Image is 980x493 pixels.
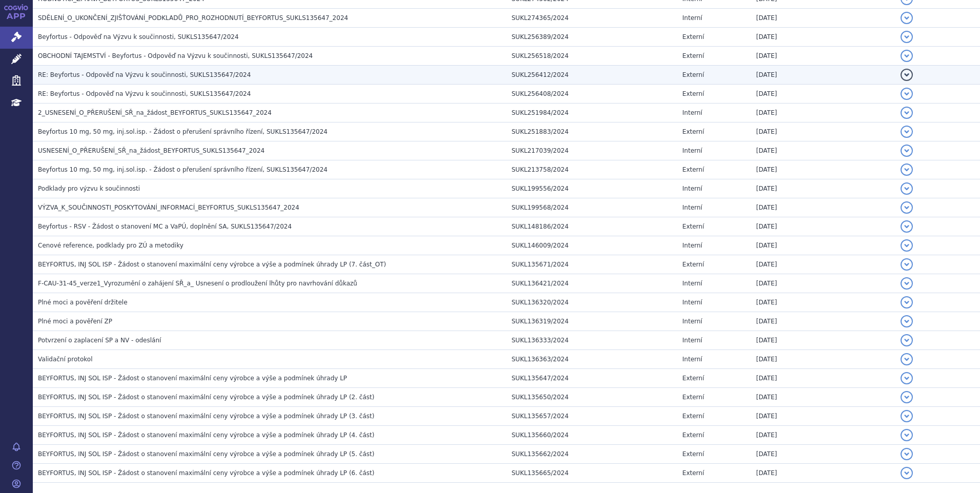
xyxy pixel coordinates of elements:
[901,69,913,81] button: detail
[38,299,128,306] span: Plné moci a pověření držitele
[506,141,677,160] td: SUKL217039/2024
[38,33,239,40] span: Beyfortus - Odpověď na Výzvu k součinnosti, SUKLS135647/2024
[682,318,702,325] span: Interní
[682,450,704,458] span: Externí
[682,71,704,78] span: Externí
[901,145,913,157] button: detail
[682,52,704,59] span: Externí
[751,407,895,426] td: [DATE]
[506,198,677,217] td: SUKL199568/2024
[682,242,702,249] span: Interní
[682,33,704,40] span: Externí
[751,274,895,293] td: [DATE]
[901,410,913,422] button: detail
[901,31,913,43] button: detail
[751,388,895,407] td: [DATE]
[682,432,704,439] span: Externí
[901,315,913,327] button: detail
[38,394,374,401] span: BEYFORTUS, INJ SOL ISP - Žádost o stanovení maximální ceny výrobce a výše a podmínek úhrady LP (2...
[901,182,913,195] button: detail
[38,147,264,154] span: USNESENÍ_O_PŘERUŠENÍ_SŘ_na_žádost_BEYFORTUS_SUKLS135647_2024
[682,14,702,22] span: Interní
[506,369,677,388] td: SUKL135647/2024
[38,413,374,420] span: BEYFORTUS, INJ SOL ISP - Žádost o stanovení maximální ceny výrobce a výše a podmínek úhrady LP (3...
[682,223,704,230] span: Externí
[901,353,913,365] button: detail
[38,450,374,458] span: BEYFORTUS, INJ SOL ISP - Žádost o stanovení maximální ceny výrobce a výše a podmínek úhrady LP (5...
[38,242,183,249] span: Cenové reference, podklady pro ZÚ a metodiky
[38,261,386,268] span: BEYFORTUS, INJ SOL ISP - Žádost o stanovení maximální ceny výrobce a výše a podmínek úhrady LP (7...
[901,220,913,233] button: detail
[901,296,913,309] button: detail
[38,109,272,116] span: 2_USNESENÍ_O_PŘERUŠENÍ_SŘ_na_žádost_BEYFORTUS_SUKLS135647_2024
[506,331,677,350] td: SUKL136333/2024
[751,9,895,28] td: [DATE]
[682,413,704,420] span: Externí
[682,337,702,344] span: Interní
[901,391,913,403] button: detail
[38,52,313,59] span: OBCHODNÍ TAJEMSTVÍ - Beyfortus - Odpověď na Výzvu k součinnosti, SUKLS135647/2024
[751,293,895,312] td: [DATE]
[751,28,895,47] td: [DATE]
[682,394,704,401] span: Externí
[751,445,895,464] td: [DATE]
[682,469,704,477] span: Externí
[751,369,895,388] td: [DATE]
[682,128,704,135] span: Externí
[751,85,895,104] td: [DATE]
[506,255,677,274] td: SUKL135671/2024
[682,280,702,287] span: Interní
[506,122,677,141] td: SUKL251883/2024
[901,467,913,479] button: detail
[506,104,677,122] td: SUKL251984/2024
[751,464,895,483] td: [DATE]
[506,312,677,331] td: SUKL136319/2024
[901,12,913,24] button: detail
[38,469,374,477] span: BEYFORTUS, INJ SOL ISP - Žádost o stanovení maximální ceny výrobce a výše a podmínek úhrady LP (6...
[901,334,913,346] button: detail
[751,331,895,350] td: [DATE]
[506,426,677,445] td: SUKL135660/2024
[506,28,677,47] td: SUKL256389/2024
[682,261,704,268] span: Externí
[751,160,895,179] td: [DATE]
[751,312,895,331] td: [DATE]
[751,47,895,66] td: [DATE]
[901,163,913,176] button: detail
[751,122,895,141] td: [DATE]
[38,204,299,211] span: VÝZVA_K_SOUČINNOSTI_POSKYTOVÁNÍ_INFORMACÍ_BEYFORTUS_SUKLS135647_2024
[682,204,702,211] span: Interní
[38,166,328,173] span: Beyfortus 10 mg, 50 mg, inj.sol.isp. - Žádost o přerušení správního řízení, SUKLS135647/2024
[901,126,913,138] button: detail
[506,160,677,179] td: SUKL213758/2024
[682,299,702,306] span: Interní
[901,88,913,100] button: detail
[751,350,895,369] td: [DATE]
[682,166,704,173] span: Externí
[682,147,702,154] span: Interní
[38,71,251,78] span: RE: Beyfortus - Odpověď na Výzvu k součinnosti, SUKLS135647/2024
[38,356,93,363] span: Validační protokol
[38,375,347,382] span: BEYFORTUS, INJ SOL ISP - Žádost o stanovení maximální ceny výrobce a výše a podmínek úhrady LP
[682,375,704,382] span: Externí
[901,372,913,384] button: detail
[38,318,112,325] span: Plné moci a pověření ZP
[901,201,913,214] button: detail
[901,429,913,441] button: detail
[38,90,251,97] span: RE: Beyfortus - Odpověď na Výzvu k součinnosti, SUKLS135647/2024
[506,445,677,464] td: SUKL135662/2024
[682,109,702,116] span: Interní
[38,432,374,439] span: BEYFORTUS, INJ SOL ISP - Žádost o stanovení maximální ceny výrobce a výše a podmínek úhrady LP (4...
[506,66,677,85] td: SUKL256412/2024
[38,185,140,192] span: Podklady pro výzvu k součinnosti
[751,66,895,85] td: [DATE]
[506,388,677,407] td: SUKL135650/2024
[751,255,895,274] td: [DATE]
[901,258,913,271] button: detail
[506,236,677,255] td: SUKL146009/2024
[38,223,292,230] span: Beyfortus - RSV - Žádost o stanovení MC a VaPÚ, doplnění SA, SUKLS135647/2024
[901,448,913,460] button: detail
[682,185,702,192] span: Interní
[506,274,677,293] td: SUKL136421/2024
[751,141,895,160] td: [DATE]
